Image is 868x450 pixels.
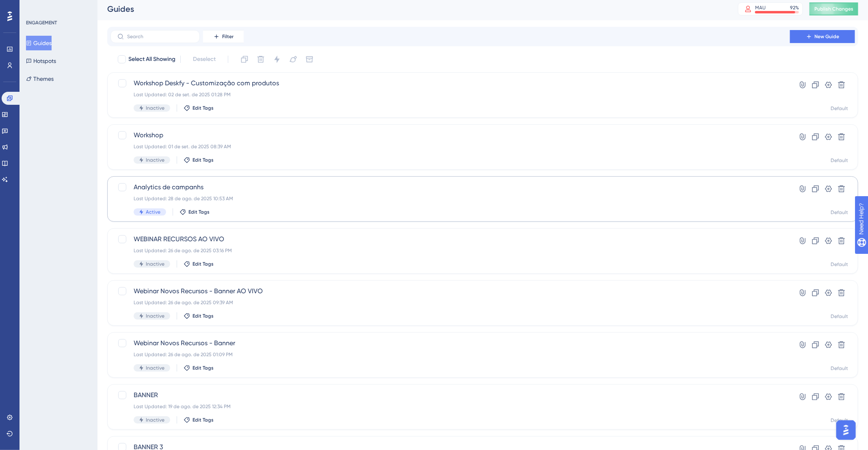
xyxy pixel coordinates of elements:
div: 92 % [790,4,799,11]
button: Edit Tags [184,313,214,319]
div: Last Updated: 01 de set. de 2025 08:39 AM [134,143,767,150]
span: Edit Tags [193,365,214,371]
div: Last Updated: 02 de set. de 2025 01:28 PM [134,91,767,98]
span: Select All Showing [128,54,175,64]
span: Workshop Deskfy - Customização com produtos [134,78,767,88]
button: Edit Tags [184,157,214,163]
span: Edit Tags [193,105,214,111]
span: Inactive [146,365,165,371]
iframe: UserGuiding AI Assistant Launcher [834,418,858,442]
div: Default [831,105,848,112]
div: Default [831,417,848,424]
span: Edit Tags [193,313,214,319]
div: Default [831,365,848,372]
span: Deselect [193,54,216,64]
div: MAU [755,4,766,11]
span: Inactive [146,261,165,267]
span: Inactive [146,313,165,319]
div: Default [831,209,848,216]
button: New Guide [790,30,855,43]
button: Themes [26,71,54,86]
span: Analytics de campanhs [134,182,767,192]
button: Filter [203,30,244,43]
button: Deselect [186,52,223,67]
span: Inactive [146,105,165,111]
span: BANNER [134,390,767,400]
div: Default [831,157,848,164]
span: Active [146,209,160,215]
button: Publish Changes [810,2,858,15]
span: Edit Tags [193,261,214,267]
button: Edit Tags [184,365,214,371]
span: New Guide [815,33,840,40]
div: Last Updated: 28 de ago. de 2025 10:53 AM [134,195,767,202]
button: Edit Tags [180,209,210,215]
span: Inactive [146,157,165,163]
button: Edit Tags [184,417,214,423]
div: Default [831,313,848,320]
span: Publish Changes [814,6,853,12]
button: Edit Tags [184,105,214,111]
div: Last Updated: 26 de ago. de 2025 09:39 AM [134,299,767,306]
span: Edit Tags [188,209,210,215]
span: Inactive [146,417,165,423]
span: WEBINAR RECURSOS AO VIVO [134,234,767,244]
button: Edit Tags [184,261,214,267]
div: Guides [107,3,718,15]
button: Hotspots [26,54,56,68]
span: Need Help? [19,2,51,12]
span: Filter [222,33,234,40]
span: Webinar Novos Recursos - Banner AO VIVO [134,286,767,296]
div: Last Updated: 26 de ago. de 2025 01:09 PM [134,351,767,358]
div: Last Updated: 26 de ago. de 2025 03:16 PM [134,247,767,254]
span: Workshop [134,130,767,140]
div: Last Updated: 19 de ago. de 2025 12:34 PM [134,403,767,410]
input: Search [127,34,193,39]
span: Edit Tags [193,157,214,163]
div: ENGAGEMENT [26,19,57,26]
span: Edit Tags [193,417,214,423]
button: Guides [26,36,52,50]
div: Default [831,261,848,268]
span: Webinar Novos Recursos - Banner [134,338,767,348]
